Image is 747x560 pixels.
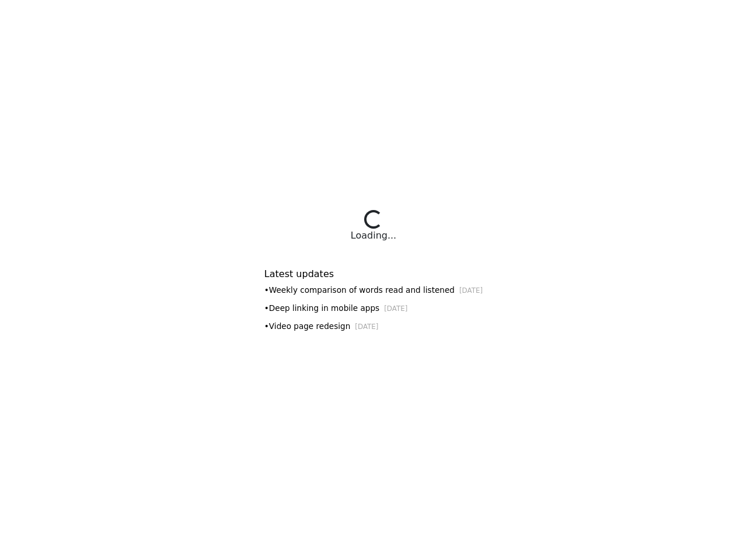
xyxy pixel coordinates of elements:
[264,302,483,314] div: • Deep linking in mobile apps
[355,323,378,331] small: [DATE]
[264,284,483,296] div: • Weekly comparison of words read and listened
[264,268,483,279] h6: Latest updates
[264,320,483,332] div: • Video page redesign
[351,229,396,243] div: Loading...
[459,286,483,295] small: [DATE]
[384,304,407,313] small: [DATE]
